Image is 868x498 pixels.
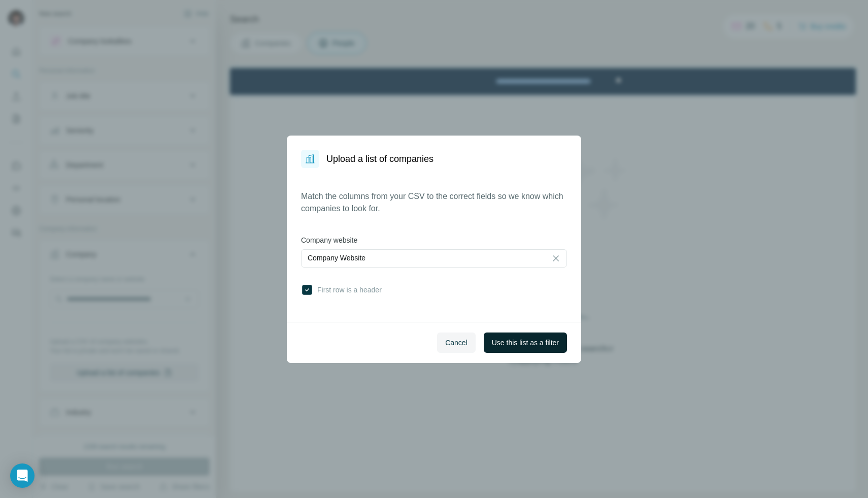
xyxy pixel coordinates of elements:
p: Match the columns from your CSV to the correct fields so we know which companies to look for. [301,190,567,215]
div: Open Intercom Messenger [10,463,35,488]
span: Use this list as a filter [492,338,559,348]
button: Cancel [437,333,476,353]
button: Use this list as a filter [484,333,567,353]
span: Cancel [445,338,468,348]
p: Company Website [308,253,365,263]
h1: Upload a list of companies [326,152,433,166]
span: First row is a header [313,285,382,295]
div: Upgrade plan for full access to Surfe [242,2,385,24]
label: Company website [301,235,567,245]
